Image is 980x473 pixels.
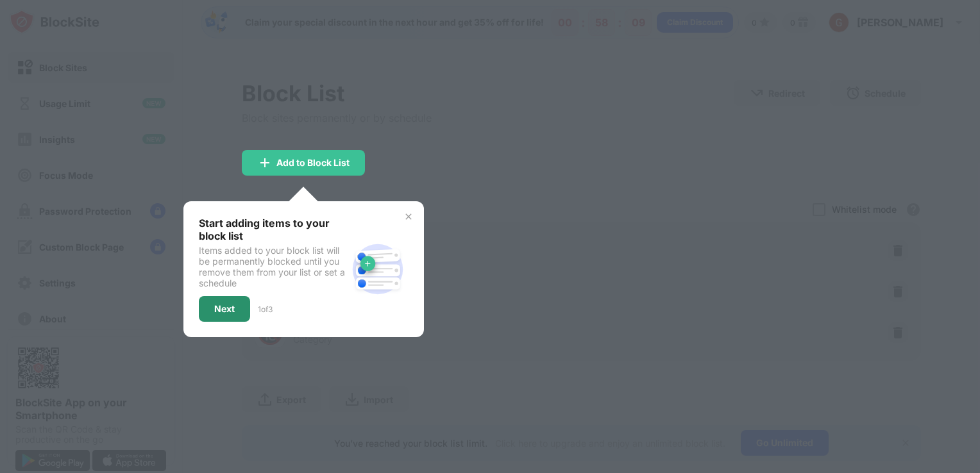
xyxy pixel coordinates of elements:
[403,212,414,222] img: x-button.svg
[258,304,273,314] div: 1 of 3
[214,304,235,314] div: Next
[199,245,347,288] div: Items added to your block list will be permanently blocked until you remove them from your list o...
[347,238,409,300] img: block-site.svg
[276,158,350,168] div: Add to Block List
[199,217,347,242] div: Start adding items to your block list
